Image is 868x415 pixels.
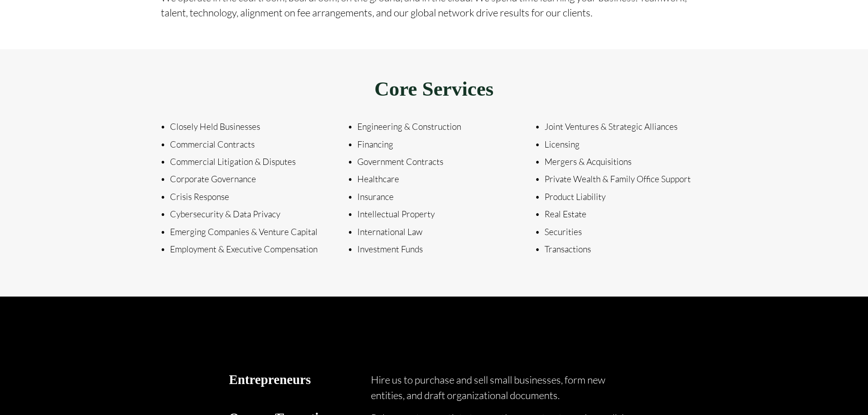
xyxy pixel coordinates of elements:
p: Private Wealth & Family Office Support [544,173,707,186]
p: Financing [357,138,520,151]
p: Transactions [544,243,707,256]
p: Crisis Response [170,190,333,204]
p: Engineering & Construction [357,120,520,133]
p: International Law [357,225,520,239]
p: Corporate Governance [170,173,333,186]
p: Investment Funds [357,243,520,256]
p: Real Estate [544,208,707,221]
p: Licensing [544,138,707,151]
p: Insurance [357,190,520,204]
p: Emerging Companies & Venture Capital [170,225,333,239]
h3: Entrepreneurs [229,372,355,387]
p: Government Contracts [357,155,520,169]
p: Closely Held Businesses [170,120,333,133]
h2: Core Services [161,78,708,101]
p: Intellectual Property [357,208,520,221]
p: Hire us to purchase and sell small businesses, form new entities, and draft organizational docume... [371,372,639,403]
p: Cybersecurity & Data Privacy [170,208,333,221]
p: Product Liability [544,190,707,204]
p: Employment & Executive Compensation [170,243,333,256]
p: Commercial Litigation & Disputes [170,155,333,169]
p: Mergers & Acquisitions [544,155,707,169]
p: Commercial Contracts [170,138,333,151]
p: Securities [544,225,707,239]
p: Healthcare [357,173,520,186]
p: Joint Ventures & Strategic Alliances [544,120,707,133]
